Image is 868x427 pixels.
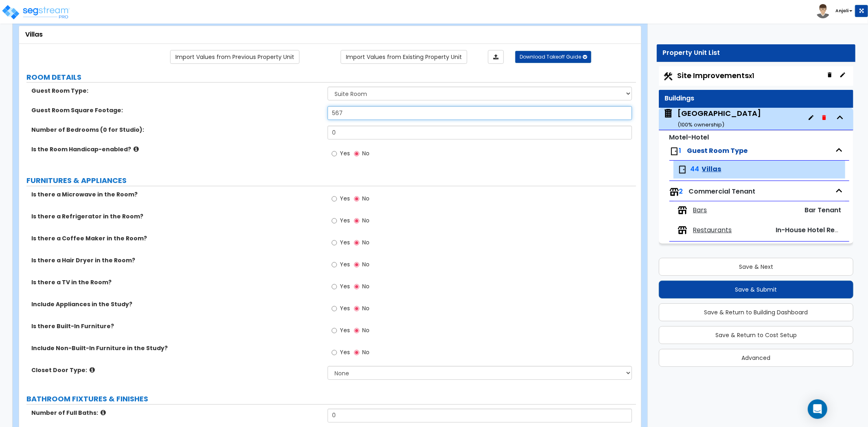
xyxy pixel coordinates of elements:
span: Yes [340,194,350,203]
small: x1 [749,72,754,80]
img: Construction.png [663,71,673,82]
input: Yes [332,260,337,269]
img: logo_pro_r.png [1,4,70,20]
input: No [354,149,359,158]
i: click for more info! [133,146,139,152]
button: Save & Submit [659,281,853,298]
span: Download Takeoff Guide [520,53,581,60]
span: Yes [340,238,350,246]
button: Download Takeoff Guide [515,51,591,63]
span: No [362,238,370,246]
input: No [354,304,359,313]
label: Guest Room Square Footage: [31,106,321,114]
button: Save & Next [659,258,853,276]
label: Include Non-Built-In Furniture in the Study? [31,344,321,352]
img: door.png [669,146,679,156]
b: Anjali [835,8,848,14]
label: Number of Full Baths: [31,409,321,417]
i: click for more info! [101,410,106,416]
span: 2 [679,187,683,196]
span: 1 [679,146,682,155]
label: Is there Built-In Furniture? [31,322,321,330]
img: tenants.png [678,205,687,215]
span: No [362,326,370,334]
span: Villas [702,165,722,174]
span: No [362,149,370,157]
span: Yes [340,260,350,268]
small: Motel-Hotel [669,133,709,142]
span: Restaurants [693,226,732,235]
input: No [354,282,359,291]
span: No [362,216,370,224]
div: Open Intercom Messenger [808,399,827,419]
input: Yes [332,348,337,357]
input: No [354,260,359,269]
span: Yes [340,149,350,157]
span: Yes [340,304,350,312]
span: No [362,304,370,312]
span: Crowne Plaza [663,108,761,129]
input: No [354,326,359,335]
button: Save & Return to Building Dashboard [659,303,853,321]
img: tenants.png [669,187,679,197]
span: Yes [340,326,350,334]
input: Yes [332,282,337,291]
input: No [354,216,359,225]
span: Guest Room Type [687,146,748,155]
input: Yes [332,238,337,247]
input: No [354,194,359,203]
div: Property Unit List [663,48,849,58]
img: avatar.png [816,4,830,18]
div: [GEOGRAPHIC_DATA] [678,108,761,129]
label: Guest Room Type: [31,87,321,95]
span: No [362,260,370,268]
span: Yes [340,282,350,290]
button: Advanced [659,349,853,367]
span: In-House Hotel Restaurant [776,225,864,235]
button: Save & Return to Cost Setup [659,326,853,344]
img: building.svg [663,108,673,119]
input: Yes [332,304,337,313]
input: Yes [332,216,337,225]
span: Bars [693,206,707,215]
a: Import the dynamic attributes value through Excel sheet [488,50,504,64]
label: ROOM DETAILS [26,72,636,83]
a: Import the dynamic attribute values from previous properties. [170,50,300,64]
img: tenants.png [678,225,687,235]
span: Yes [340,216,350,224]
label: BATHROOM FIXTURES & FINISHES [26,394,636,404]
span: 44 [691,165,700,174]
span: No [362,282,370,290]
div: Villas [25,30,635,39]
span: Bar Tenant [805,205,841,215]
input: Yes [332,194,337,203]
span: No [362,348,370,356]
img: door.png [678,165,687,174]
label: FURNITURES & APPLIANCES [26,175,636,186]
label: Is there a Microwave in the Room? [31,190,321,198]
label: Include Appliances in the Study? [31,300,321,308]
label: Is there a TV in the Room? [31,278,321,286]
label: Is there a Refrigerator in the Room? [31,212,321,220]
input: Yes [332,326,337,335]
span: No [362,194,370,203]
small: ( 100 % ownership) [678,121,724,129]
label: Is there a Hair Dryer in the Room? [31,256,321,264]
label: Is there a Coffee Maker in the Room? [31,234,321,242]
span: Yes [340,348,350,356]
span: Site Improvements [678,70,754,81]
label: Number of Bedrooms (0 for Studio): [31,126,321,134]
input: No [354,238,359,247]
span: Commercial Tenant [689,187,756,196]
a: Import the dynamic attribute values from existing properties. [341,50,467,64]
label: Is the Room Handicap-enabled? [31,145,321,153]
i: click for more info! [90,367,95,373]
label: Closet Door Type: [31,366,321,374]
input: No [354,348,359,357]
input: Yes [332,149,337,158]
div: Buildings [665,94,847,103]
